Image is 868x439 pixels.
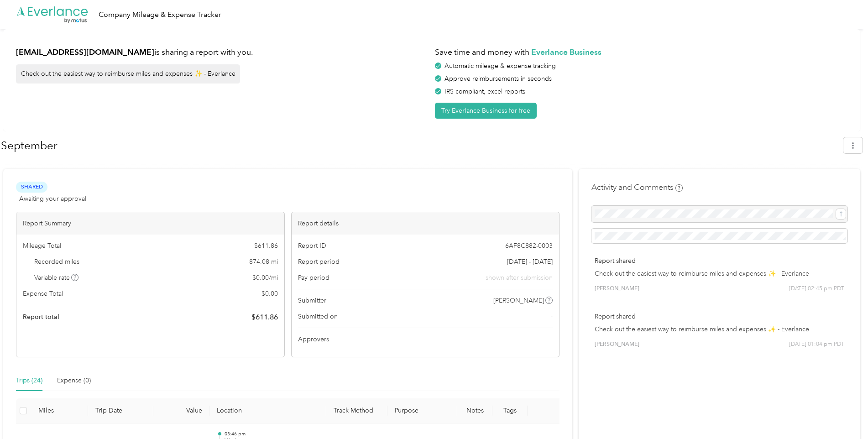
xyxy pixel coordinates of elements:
[298,273,329,282] span: Pay period
[789,285,844,293] span: [DATE] 02:45 pm PDT
[252,273,278,282] span: $ 0.00 / mi
[595,324,844,334] p: Check out the easiest way to reimburse miles and expenses ✨ - Everlance
[298,334,329,344] span: Approvers
[595,312,844,321] p: Report shared
[23,289,63,298] span: Expense Total
[99,9,221,21] div: Company Mileage & Expense Tracker
[209,398,326,423] th: Location
[153,398,209,423] th: Value
[551,312,553,321] span: -
[16,47,154,57] strong: [EMAIL_ADDRESS][DOMAIN_NAME]
[23,312,59,322] span: Report total
[507,257,553,267] span: [DATE] - [DATE]
[254,241,278,251] span: $ 611.86
[444,62,556,70] span: Automatic mileage & expense tracking
[16,182,47,192] span: Shared
[23,241,61,251] span: Mileage Total
[88,398,153,423] th: Trip Date
[298,241,326,251] span: Report ID
[531,47,601,57] strong: Everlance Business
[435,47,847,58] h1: Save time and money with
[34,257,79,267] span: Recorded miles
[486,273,553,282] span: shown after submission
[19,194,86,204] span: Awaiting your approval
[31,398,88,423] th: Miles
[595,285,639,293] span: [PERSON_NAME]
[492,398,528,423] th: Tags
[595,256,844,266] p: Report shared
[261,289,278,298] span: $ 0.00
[595,340,639,349] span: [PERSON_NAME]
[225,431,319,437] p: 03:46 pm
[16,47,429,58] h1: is sharing a report with you.
[16,376,42,386] div: Trips (24)
[326,398,387,423] th: Track Method
[493,296,544,305] span: [PERSON_NAME]
[57,376,91,386] div: Expense (0)
[505,241,553,251] span: 6AF8C882-0003
[387,398,458,423] th: Purpose
[457,398,492,423] th: Notes
[16,212,284,235] div: Report Summary
[435,103,537,119] button: Try Everlance Business for free
[595,269,844,278] p: Check out the easiest way to reimburse miles and expenses ✨ - Everlance
[298,257,340,267] span: Report period
[298,296,326,305] span: Submitter
[298,312,338,321] span: Submitted on
[444,88,525,95] span: IRS compliant, excel reports
[789,340,844,349] span: [DATE] 01:04 pm PDT
[251,312,278,323] span: $ 611.86
[591,182,683,193] h4: Activity and Comments
[1,135,837,157] h1: September
[444,75,552,83] span: Approve reimbursements in seconds
[292,212,559,235] div: Report details
[16,64,240,84] div: Check out the easiest way to reimburse miles and expenses ✨ - Everlance
[249,257,278,267] span: 874.08 mi
[34,273,79,282] span: Variable rate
